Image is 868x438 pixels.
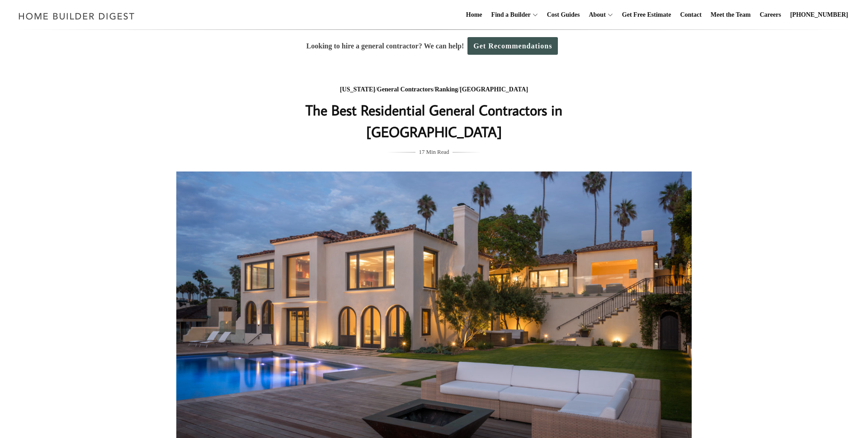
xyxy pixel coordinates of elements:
[467,37,558,55] a: Get Recommendations
[377,86,433,93] a: General Contractors
[435,86,458,93] a: Ranking
[585,0,605,29] a: About
[340,86,375,93] a: [US_STATE]
[707,0,755,29] a: Meet the Team
[488,0,531,29] a: Find a Builder
[756,0,785,29] a: Careers
[618,0,675,29] a: Get Free Estimate
[254,84,614,95] div: / / /
[460,86,528,93] a: [GEOGRAPHIC_DATA]
[419,147,449,157] span: 17 Min Read
[462,0,486,29] a: Home
[14,7,139,25] img: Home Builder Digest
[676,0,705,29] a: Contact
[254,99,614,143] h1: The Best Residential General Contractors in [GEOGRAPHIC_DATA]
[787,0,852,29] a: [PHONE_NUMBER]
[543,0,584,29] a: Cost Guides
